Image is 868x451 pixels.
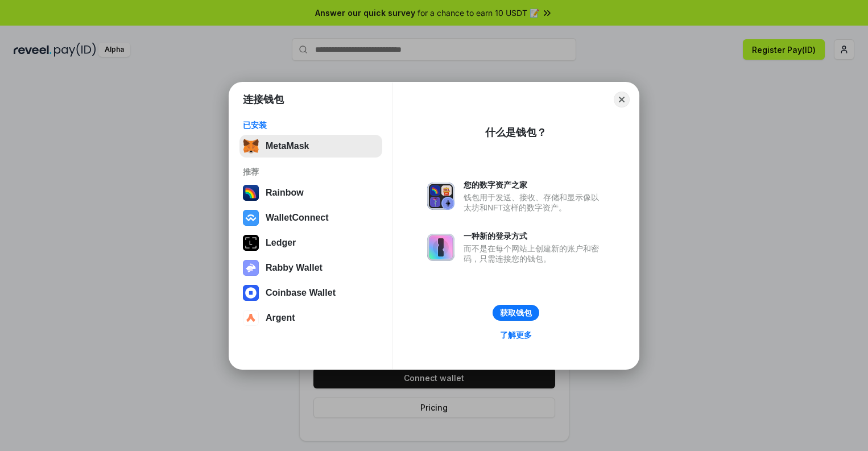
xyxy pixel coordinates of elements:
img: svg+xml,%3Csvg%20fill%3D%22none%22%20height%3D%2233%22%20viewBox%3D%220%200%2035%2033%22%20width%... [243,138,259,154]
div: Argent [266,313,295,323]
button: Close [614,92,630,107]
img: svg+xml,%3Csvg%20width%3D%2228%22%20height%3D%2228%22%20viewBox%3D%220%200%2028%2028%22%20fill%3D... [243,310,259,326]
button: WalletConnect [239,206,382,229]
button: Rainbow [239,181,382,204]
button: Ledger [239,231,382,254]
a: 了解更多 [493,328,539,342]
img: svg+xml,%3Csvg%20width%3D%2228%22%20height%3D%2228%22%20viewBox%3D%220%200%2028%2028%22%20fill%3D... [243,285,259,301]
img: svg+xml,%3Csvg%20xmlns%3D%22http%3A%2F%2Fwww.w3.org%2F2000%2Fsvg%22%20width%3D%2228%22%20height%3... [243,235,259,251]
div: Rabby Wallet [266,263,323,273]
button: Coinbase Wallet [239,282,382,304]
div: 推荐 [243,167,379,177]
img: svg+xml,%3Csvg%20xmlns%3D%22http%3A%2F%2Fwww.w3.org%2F2000%2Fsvg%22%20fill%3D%22none%22%20viewBox... [427,234,454,261]
div: 钱包用于发送、接收、存储和显示像以太坊和NFT这样的数字资产。 [464,192,605,213]
img: svg+xml,%3Csvg%20width%3D%22120%22%20height%3D%22120%22%20viewBox%3D%220%200%20120%20120%22%20fil... [243,185,259,201]
div: 了解更多 [500,330,532,340]
h1: 连接钱包 [243,93,284,106]
div: 获取钱包 [500,308,532,318]
button: MetaMask [239,135,382,158]
button: Rabby Wallet [239,256,382,279]
div: Ledger [266,238,296,248]
img: svg+xml,%3Csvg%20xmlns%3D%22http%3A%2F%2Fwww.w3.org%2F2000%2Fsvg%22%20fill%3D%22none%22%20viewBox... [427,183,454,210]
div: 什么是钱包？ [485,126,547,139]
div: 一种新的登录方式 [464,231,605,241]
img: svg+xml,%3Csvg%20xmlns%3D%22http%3A%2F%2Fwww.w3.org%2F2000%2Fsvg%22%20fill%3D%22none%22%20viewBox... [243,260,259,276]
div: Rainbow [266,188,304,198]
div: WalletConnect [266,213,329,223]
button: Argent [239,307,382,329]
div: 已安装 [243,120,379,130]
div: MetaMask [266,141,309,151]
button: 获取钱包 [493,305,539,321]
img: svg+xml,%3Csvg%20width%3D%2228%22%20height%3D%2228%22%20viewBox%3D%220%200%2028%2028%22%20fill%3D... [243,210,259,226]
div: 而不是在每个网站上创建新的账户和密码，只需连接您的钱包。 [464,243,605,264]
div: 您的数字资产之家 [464,180,605,190]
div: Coinbase Wallet [266,288,336,298]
